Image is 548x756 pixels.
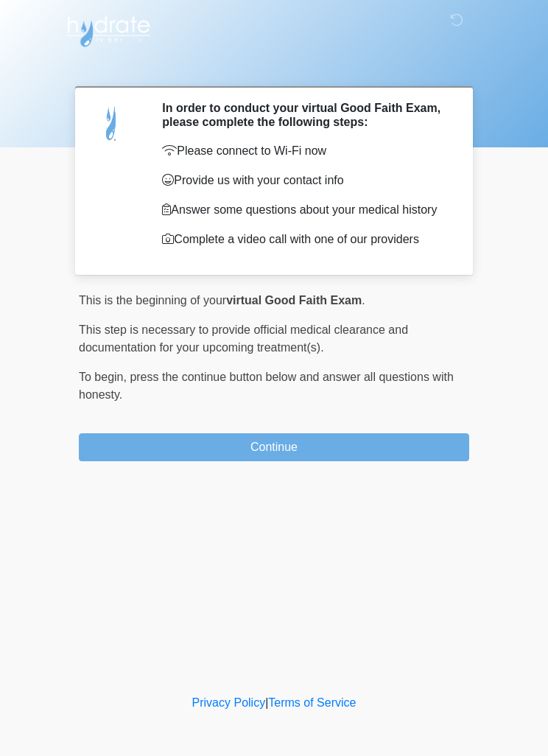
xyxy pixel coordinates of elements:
h2: In order to conduct your virtual Good Faith Exam, please complete the following steps: [162,101,447,129]
strong: virtual Good Faith Exam [226,294,362,307]
a: Terms of Service [268,696,356,709]
a: | [265,696,268,709]
span: This is the beginning of your [79,294,226,307]
p: Provide us with your contact info [162,172,447,189]
span: To begin, [79,371,130,383]
span: This step is necessary to provide official medical clearance and documentation for your upcoming ... [79,323,408,354]
p: Complete a video call with one of our providers [162,231,447,248]
p: Please connect to Wi-Fi now [162,142,447,160]
a: Privacy Policy [192,696,266,709]
p: Answer some questions about your medical history [162,201,447,219]
button: Continue [79,433,469,461]
span: . [362,294,365,307]
h1: ‎ ‎ ‎ [68,53,480,80]
span: press the continue button below and answer all questions with honesty. [79,371,454,401]
img: Hydrate IV Bar - Scottsdale Logo [64,11,152,48]
img: Agent Avatar [90,101,134,145]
